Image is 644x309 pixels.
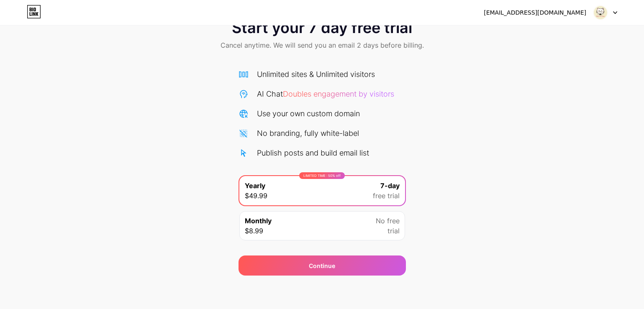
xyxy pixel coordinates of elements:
span: trial [387,226,400,236]
div: No branding, fully white-label [257,128,359,139]
span: Doubles engagement by visitors [283,89,394,98]
span: 7-day [380,181,400,191]
span: free trial [373,191,400,201]
span: Monthly [245,216,272,226]
span: No free [376,216,400,226]
div: [EMAIL_ADDRESS][DOMAIN_NAME] [484,8,586,17]
div: AI Chat [257,88,394,100]
div: Publish posts and build email list [257,147,369,158]
span: Start your 7 day free trial [232,19,412,36]
div: Continue [309,261,335,270]
div: Use your own custom domain [257,108,360,119]
div: LIMITED TIME : 50% off [299,172,345,179]
div: Unlimited sites & Unlimited visitors [257,69,375,80]
span: Cancel anytime. We will send you an email 2 days before billing. [221,40,424,50]
span: Yearly [245,181,265,191]
span: $8.99 [245,226,263,236]
span: $49.99 [245,191,267,201]
img: Phước Vĩnh Lê [593,5,608,20]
